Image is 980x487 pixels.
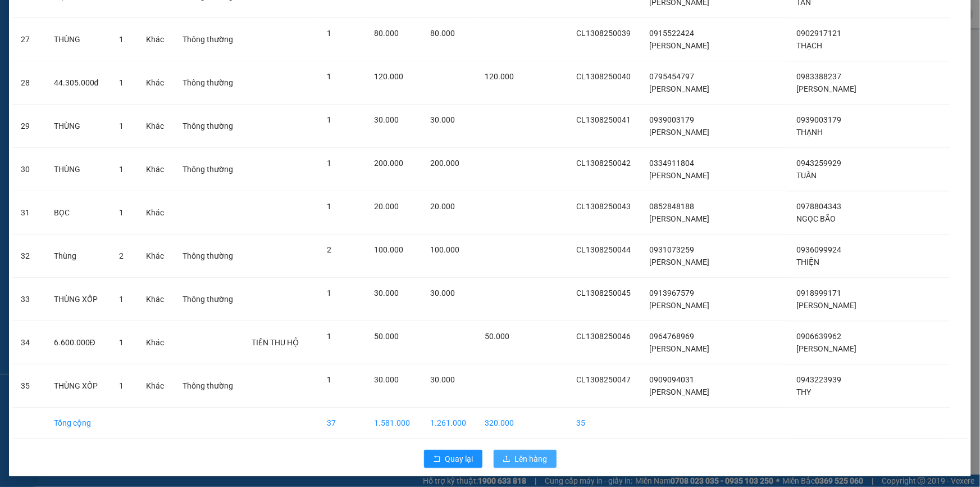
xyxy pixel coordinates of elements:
[327,72,331,81] span: 1
[515,453,548,465] span: Lên hàng
[137,364,174,408] td: Khác
[12,321,45,364] td: 34
[649,159,694,168] span: 0334911804
[12,61,45,105] td: 28
[430,375,455,384] span: 30.000
[649,128,709,137] span: [PERSON_NAME]
[430,245,459,254] span: 100.000
[796,41,822,50] span: THẠCH
[137,61,174,105] td: Khác
[649,332,694,341] span: 0964768969
[796,288,841,297] span: 0918999171
[137,191,174,235] td: Khác
[137,105,174,148] td: Khác
[174,364,243,408] td: Thông thường
[445,453,473,465] span: Quay lại
[796,171,817,180] span: TUẤN
[45,148,110,191] td: THÙNG
[649,288,694,297] span: 0913967579
[45,278,110,321] td: THÙNG XỐP
[576,29,631,38] span: CL1308250039
[796,258,819,267] span: THIỆN
[45,191,110,235] td: BỌC
[374,29,399,38] span: 80.000
[576,115,631,124] span: CL1308250041
[649,41,709,50] span: [PERSON_NAME]
[374,202,399,211] span: 20.000
[649,115,694,124] span: 0939003179
[119,121,124,130] span: 1
[374,245,403,254] span: 100.000
[649,202,694,211] span: 0852848188
[796,375,841,384] span: 0943223939
[494,450,557,468] button: uploadLên hàng
[137,18,174,61] td: Khác
[796,202,841,211] span: 0978804343
[567,408,640,439] td: 35
[649,375,694,384] span: 0909094031
[374,72,403,81] span: 120.000
[327,245,331,254] span: 2
[45,105,110,148] td: THÙNG
[796,128,823,137] span: THẠNH
[430,159,459,168] span: 200.000
[576,375,631,384] span: CL1308250047
[649,171,709,180] span: [PERSON_NAME]
[12,105,45,148] td: 29
[796,245,841,254] span: 0936099924
[430,115,455,124] span: 30.000
[137,235,174,278] td: Khác
[485,332,509,341] span: 50.000
[137,148,174,191] td: Khác
[327,332,331,341] span: 1
[119,381,124,390] span: 1
[424,450,482,468] button: rollbackQuay lại
[174,61,243,105] td: Thông thường
[365,408,421,439] td: 1.581.000
[649,258,709,267] span: [PERSON_NAME]
[796,72,841,81] span: 0983388237
[374,288,399,297] span: 30.000
[12,18,45,61] td: 27
[421,408,476,439] td: 1.261.000
[649,72,694,81] span: 0795454797
[433,455,441,464] span: rollback
[174,235,243,278] td: Thông thường
[576,332,631,341] span: CL1308250046
[45,235,110,278] td: Thùng
[374,115,399,124] span: 30.000
[174,18,243,61] td: Thông thường
[12,278,45,321] td: 33
[252,338,299,347] span: TIỀN THU HỘ
[430,288,455,297] span: 30.000
[327,202,331,211] span: 1
[174,105,243,148] td: Thông thường
[327,115,331,124] span: 1
[649,214,709,223] span: [PERSON_NAME]
[430,202,455,211] span: 20.000
[503,455,510,464] span: upload
[174,148,243,191] td: Thông thường
[374,375,399,384] span: 30.000
[796,115,841,124] span: 0939003179
[576,159,631,168] span: CL1308250042
[119,295,124,304] span: 1
[318,408,365,439] td: 37
[45,364,110,408] td: THÙNG XỐP
[576,245,631,254] span: CL1308250044
[796,387,811,396] span: THY
[796,344,856,353] span: [PERSON_NAME]
[45,408,110,439] td: Tổng cộng
[649,84,709,93] span: [PERSON_NAME]
[649,301,709,310] span: [PERSON_NAME]
[430,29,455,38] span: 80.000
[796,301,856,310] span: [PERSON_NAME]
[796,214,836,223] span: NGỌC BÃO
[12,191,45,235] td: 31
[576,72,631,81] span: CL1308250040
[796,159,841,168] span: 0943259929
[174,278,243,321] td: Thông thường
[119,251,124,260] span: 2
[137,278,174,321] td: Khác
[119,208,124,217] span: 1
